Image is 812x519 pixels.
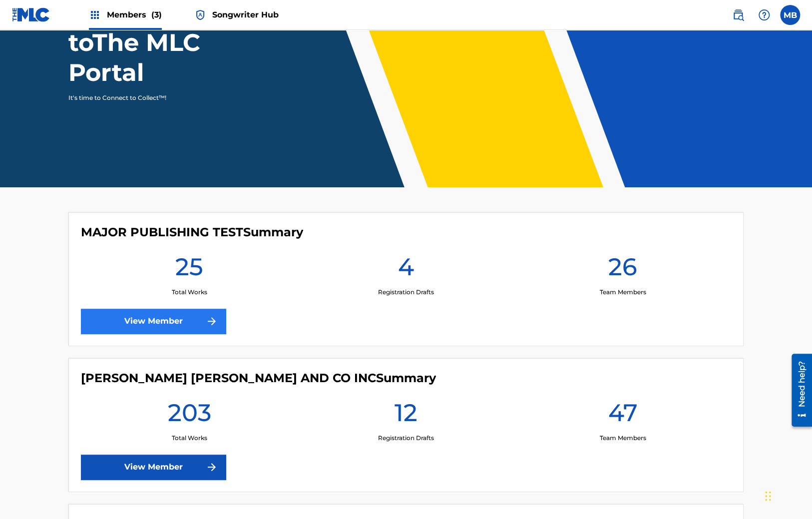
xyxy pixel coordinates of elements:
[378,288,434,297] p: Registration Drafts
[171,288,207,297] p: Total Works
[599,288,646,297] p: Team Members
[608,252,637,288] h1: 26
[175,252,203,288] h1: 25
[728,5,748,25] a: Public Search
[206,461,218,473] img: f7272a7cc735f4ea7f67.svg
[599,434,646,443] p: Team Members
[732,9,744,21] img: search
[194,9,206,21] img: Top Rightsholder
[206,315,218,327] img: f7272a7cc735f4ea7f67.svg
[398,252,414,288] h1: 4
[784,349,812,432] iframe: Resource Center
[89,9,101,21] img: Top Rightsholders
[107,9,162,20] span: Members
[81,455,226,480] a: View Member
[758,9,770,21] img: help
[378,434,434,443] p: Registration Drafts
[780,5,800,25] div: User Menu
[81,309,226,334] a: View Member
[151,10,162,19] span: (3)
[167,398,211,434] h1: 203
[81,225,303,240] h4: MAJOR PUBLISHING TEST
[171,434,207,443] p: Total Works
[762,471,812,519] iframe: Chat Widget
[212,9,279,20] span: Songwriter Hub
[395,398,417,434] h1: 12
[754,5,774,25] div: Help
[608,398,637,434] h1: 47
[765,481,771,511] div: Drag
[12,7,50,22] img: MLC Logo
[81,371,436,386] h4: SHAPIRO BERNSTEIN AND CO INC
[68,93,242,102] p: It's time to Connect to Collect™!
